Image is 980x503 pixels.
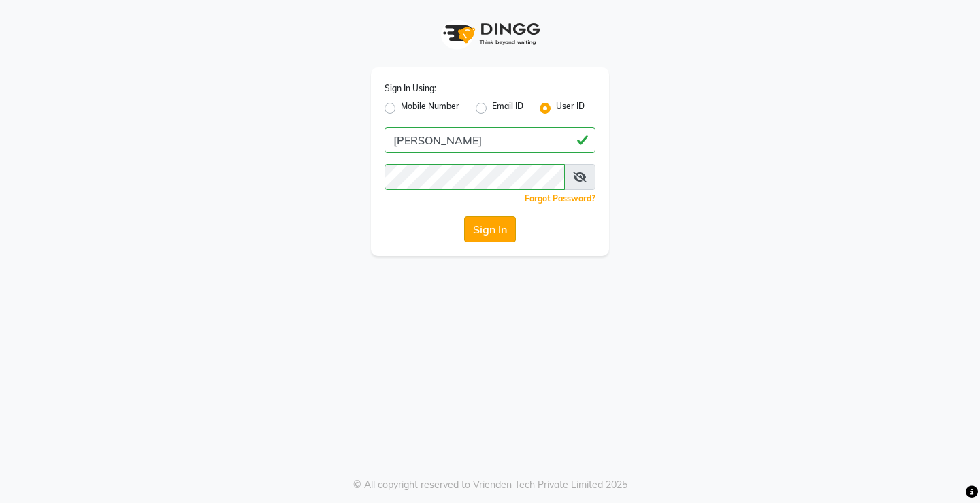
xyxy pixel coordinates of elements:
[401,100,459,116] label: Mobile Number
[556,100,585,116] label: User ID
[385,127,595,153] input: Username
[385,164,565,190] input: Username
[525,193,595,204] a: Forgot Password?
[492,100,523,116] label: Email ID
[436,14,544,54] img: logo1.svg
[464,216,516,242] button: Sign In
[385,82,436,95] label: Sign In Using:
